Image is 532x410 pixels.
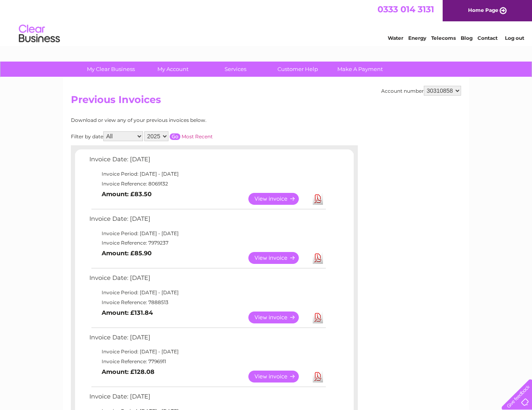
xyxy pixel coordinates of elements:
h2: Previous Invoices [71,94,461,110]
b: Amount: £131.84 [102,309,153,316]
td: Invoice Date: [DATE] [87,391,327,406]
div: Download or view any of your previous invoices below. [71,117,286,123]
a: Customer Help [264,62,332,77]
a: Blog [461,35,473,41]
a: Water [388,35,403,41]
a: View [248,252,309,264]
a: My Clear Business [77,62,145,77]
td: Invoice Date: [DATE] [87,273,327,288]
td: Invoice Period: [DATE] - [DATE] [87,347,327,357]
div: Filter by date [71,131,286,141]
b: Amount: £83.50 [102,190,152,198]
a: Contact [477,35,498,41]
img: logo.png [18,21,60,46]
a: My Account [139,62,207,77]
td: Invoice Reference: 7796911 [87,357,327,366]
a: Download [313,371,323,383]
a: View [248,312,309,323]
td: Invoice Date: [DATE] [87,332,327,347]
td: Invoice Period: [DATE] - [DATE] [87,169,327,179]
a: Most Recent [182,133,213,140]
a: Download [313,193,323,205]
a: Energy [408,35,426,41]
a: Download [313,252,323,264]
div: Account number [381,86,461,96]
a: Services [202,62,269,77]
td: Invoice Reference: 7888513 [87,298,327,307]
td: Invoice Date: [DATE] [87,213,327,229]
a: Download [313,312,323,323]
b: Amount: £128.08 [102,368,155,376]
a: Log out [505,35,524,41]
div: Clear Business is a trading name of Verastar Limited (registered in [GEOGRAPHIC_DATA] No. 3667643... [73,5,460,40]
td: Invoice Reference: 8069132 [87,179,327,189]
td: Invoice Date: [DATE] [87,154,327,169]
td: Invoice Period: [DATE] - [DATE] [87,288,327,298]
a: 0333 014 3131 [377,4,434,14]
b: Amount: £85.90 [102,250,152,257]
a: View [248,193,309,205]
a: Make A Payment [326,62,394,77]
a: Telecoms [431,35,456,41]
a: View [248,371,309,383]
td: Invoice Period: [DATE] - [DATE] [87,229,327,238]
td: Invoice Reference: 7979237 [87,238,327,248]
